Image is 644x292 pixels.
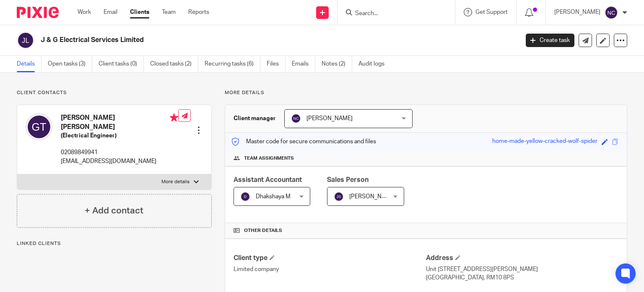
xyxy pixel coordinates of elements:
a: Clients [130,8,149,16]
h4: + Add contact [85,204,143,217]
a: Recurring tasks (6) [205,56,260,72]
p: Client contacts [17,89,212,96]
img: svg%3E [291,113,301,124]
span: Other details [244,227,282,234]
p: Linked clients [17,240,212,247]
i: Primary [170,113,178,122]
img: svg%3E [334,192,344,202]
a: Reports [188,8,209,16]
a: Open tasks (3) [48,56,92,72]
h5: (Electrical Engineer) [61,132,178,140]
img: Pixie [17,7,59,18]
a: Client tasks (0) [99,56,144,72]
h2: J & G Electrical Services Limited [41,36,419,45]
p: Master code for secure communications and files [231,137,376,146]
span: [PERSON_NAME] [349,194,395,200]
img: svg%3E [240,192,250,202]
img: svg%3E [17,32,34,49]
a: Details [17,56,42,72]
a: Closed tasks (2) [150,56,198,72]
h4: Address [426,254,618,263]
h4: [PERSON_NAME] [PERSON_NAME] [61,113,178,132]
span: Dhakshaya M [256,194,291,200]
p: [GEOGRAPHIC_DATA], RM10 8PS [426,274,618,282]
p: More details [161,179,190,185]
h3: Client manager [234,114,276,123]
h4: Client type [234,254,426,263]
span: Assistant Accountant [234,176,302,183]
img: svg%3E [26,113,52,140]
img: svg%3E [605,6,618,19]
p: More details [225,89,627,96]
a: Audit logs [358,56,391,72]
a: Team [162,8,176,16]
a: Emails [292,56,315,72]
p: [EMAIL_ADDRESS][DOMAIN_NAME] [61,157,178,166]
p: 02089849941 [61,148,178,157]
input: Search [354,10,430,18]
span: Get Support [475,9,508,15]
span: [PERSON_NAME] [306,116,353,121]
p: Unit [STREET_ADDRESS][PERSON_NAME] [426,265,618,274]
a: Create task [526,34,574,47]
a: Work [78,8,91,16]
a: Notes (2) [322,56,352,72]
a: Email [104,8,117,16]
div: home-made-yellow-cracked-wolf-spider [492,137,597,147]
a: Files [267,56,286,72]
p: [PERSON_NAME] [554,8,600,16]
span: Team assignments [244,155,294,162]
span: Sales Person [327,176,369,183]
p: Limited company [234,265,426,274]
